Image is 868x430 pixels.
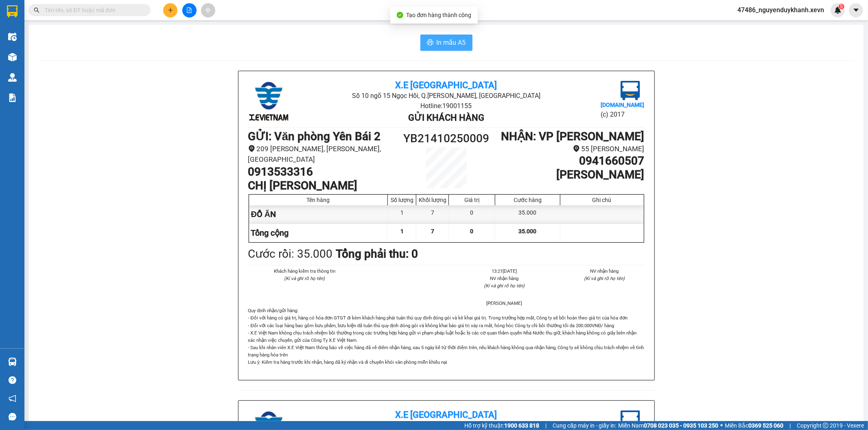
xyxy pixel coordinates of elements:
span: Tổng cộng [251,228,289,238]
i: (Kí và ghi rõ họ tên) [484,283,525,289]
span: file-add [186,7,192,13]
div: 7 [416,205,449,224]
div: Giá trị [451,197,493,203]
b: Gửi khách hàng [408,113,484,123]
strong: 0369 525 060 [748,422,783,429]
span: In mẫu A5 [437,37,466,48]
span: copyright [823,423,829,428]
li: NV nhận hàng [564,267,645,275]
div: Khối lượng [418,197,446,203]
b: GỬI : Văn phòng Yên Bái 2 [10,59,143,72]
h1: 0941660507 [496,154,644,168]
b: [DOMAIN_NAME] [601,102,644,108]
li: Số 10 ngõ 15 Ngọc Hồi, Q.[PERSON_NAME], [GEOGRAPHIC_DATA] [314,91,578,101]
span: message [9,413,16,421]
button: caret-down [849,3,863,17]
span: caret-down [853,7,860,14]
span: check-circle [397,12,403,18]
span: | [789,421,791,430]
i: (Kí và ghi rõ họ tên) [584,276,625,281]
div: Ghi chú [562,197,642,203]
li: Hotline: 19001155 [314,101,578,111]
span: environment [248,145,255,152]
span: 1 [400,228,404,235]
button: printerIn mẫu A5 [420,35,472,51]
p: - Đối với hàng có giá trị, hàng có hóa đơn GTGT đi kèm khách hàng phải tuân thủ quy định đóng gói... [248,314,645,365]
li: 209 [PERSON_NAME], [PERSON_NAME], [GEOGRAPHIC_DATA] [248,143,397,165]
img: solution-icon [8,93,17,102]
span: 5 [840,4,843,9]
span: 47486_nguyenduykhanh.xevn [731,5,831,15]
h1: CHỊ [PERSON_NAME] [248,179,397,193]
img: logo.jpg [10,10,51,51]
span: Cung cấp máy in - giấy in: [553,421,616,430]
img: logo.jpg [621,81,640,100]
span: plus [168,7,173,13]
b: GỬI : Văn phòng Yên Bái 2 [248,130,381,143]
div: Cước hàng [497,197,558,203]
div: Tên hàng [251,197,386,203]
span: notification [9,395,16,402]
h1: YB21410250009 [397,130,496,148]
li: 55 [PERSON_NAME] [496,143,644,154]
button: plus [163,3,177,17]
div: ĐỒ ĂN [249,205,388,224]
span: 7 [431,228,434,235]
b: NHẬN : VP [PERSON_NAME] [501,130,645,143]
strong: 0708 023 035 - 0935 103 250 [644,422,718,429]
img: logo-vxr [7,5,17,17]
img: icon-new-feature [834,7,842,14]
span: search [34,7,39,13]
span: 0 [470,228,474,235]
li: NV nhận hàng [464,275,545,282]
li: (c) 2017 [601,109,644,119]
div: Số lượng [390,197,414,203]
b: X.E [GEOGRAPHIC_DATA] [395,80,497,90]
li: Số 10 ngõ 15 Ngọc Hồi, Q.[PERSON_NAME], [GEOGRAPHIC_DATA] [76,20,340,30]
div: 1 [388,205,416,224]
img: warehouse-icon [8,33,17,41]
li: Hotline: 19001155 [76,30,340,40]
img: warehouse-icon [8,53,17,61]
span: Miền Nam [618,421,718,430]
img: logo.jpg [621,410,640,430]
span: | [545,421,547,430]
strong: 1900 633 818 [504,422,539,429]
img: warehouse-icon [8,73,17,82]
span: Tạo đơn hàng thành công [407,12,472,18]
b: Tổng phải thu: 0 [336,247,418,261]
div: Quy định nhận/gửi hàng : [248,307,645,366]
div: 0 [449,205,495,224]
span: aim [205,7,211,13]
b: X.E [GEOGRAPHIC_DATA] [395,410,497,420]
li: Khách hàng kiểm tra thông tin [265,267,345,275]
img: warehouse-icon [8,358,17,366]
input: Tìm tên, số ĐT hoặc mã đơn [45,6,141,15]
li: 13:21[DATE] [464,267,545,275]
span: ⚪️ [720,424,723,427]
div: Cước rồi : 35.000 [248,245,333,263]
span: question-circle [9,376,16,384]
span: environment [573,145,580,152]
div: 35.000 [495,205,560,224]
button: aim [201,3,215,17]
li: [PERSON_NAME] [464,300,545,307]
span: Miền Bắc [725,421,783,430]
span: 35.000 [518,228,536,235]
button: file-add [182,3,197,17]
h1: 0913533316 [248,165,397,179]
h1: [PERSON_NAME] [496,168,644,182]
sup: 5 [839,4,844,9]
span: printer [427,39,433,47]
span: Hỗ trợ kỹ thuật: [464,421,539,430]
i: (Kí và ghi rõ họ tên) [284,276,325,281]
img: logo.jpg [248,81,289,122]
